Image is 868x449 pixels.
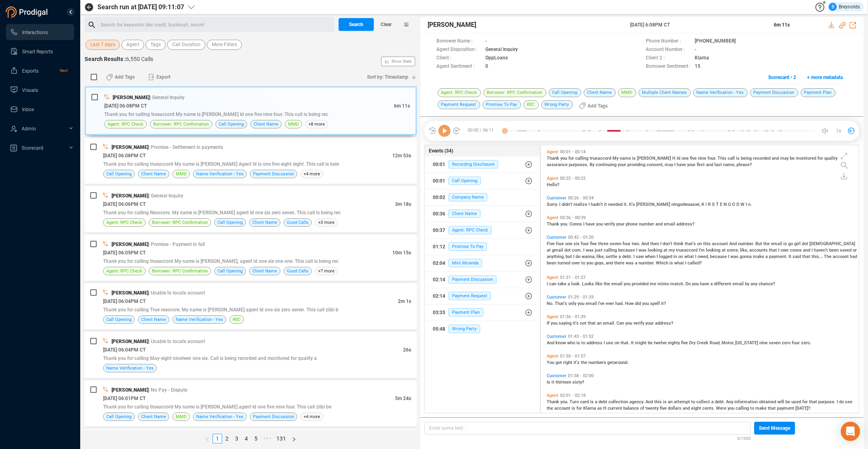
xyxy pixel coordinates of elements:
span: but [566,254,573,259]
span: I [636,248,639,253]
span: I [559,202,562,207]
span: my [669,248,676,253]
span: saved [840,248,853,253]
span: Company Name [448,193,487,201]
span: | General Inquiry [150,95,185,100]
span: Conns [570,221,583,227]
span: Scorecard [22,145,43,151]
span: Borrower: RPC Confirmation [153,120,209,128]
span: being [741,156,753,161]
span: n. [748,202,752,207]
span: four. [708,156,718,161]
span: Sorry. [547,202,559,207]
button: 00:02Company Name [425,189,539,205]
span: email [664,221,676,227]
span: Clear [381,18,391,31]
span: last [714,162,723,167]
button: Export [144,71,175,83]
span: one [565,241,574,246]
span: H [672,156,677,161]
span: [PERSON_NAME] [113,95,150,100]
li: Interactions [6,24,74,40]
div: 00:36 [433,207,445,220]
span: call [728,156,736,161]
button: + more metadata [803,71,847,84]
span: don't [663,241,673,246]
span: Recording Disclosure [448,160,498,169]
span: Promise To Pay [448,242,487,251]
span: Id [677,156,681,161]
span: 6m 11s [394,103,410,109]
button: Tags [146,40,166,50]
span: 3m 18s [395,201,411,207]
span: your [687,162,697,167]
span: I [778,248,781,253]
span: I [695,254,698,259]
span: [DATE] 06:08PM CT [103,153,146,158]
a: Interactions [10,24,68,40]
button: Sort by: Timestamp [362,71,417,83]
span: This [718,156,728,161]
span: was [639,248,648,253]
span: Client Name [448,209,481,218]
span: conns [790,248,803,253]
span: guys, [594,260,606,266]
span: I [657,254,659,259]
span: Five [547,241,556,246]
span: +4 more [300,170,323,178]
span: account [712,241,729,246]
span: logged [659,254,673,259]
span: on [697,241,703,246]
span: By [590,162,596,167]
button: Last 7 days [85,40,120,50]
button: Show Stats [381,57,415,66]
span: saw [636,254,645,259]
span: Sort by: Timestamp [367,71,408,83]
span: turned [558,260,572,266]
div: 00:37 [433,224,445,237]
span: and [706,162,714,167]
span: continuing [596,162,618,167]
span: calling [575,156,590,161]
span: gmail [552,248,564,253]
span: MMD [176,170,187,178]
span: | Promise - Settlement in payments [148,144,223,150]
span: And [729,241,738,246]
span: that [802,254,811,259]
span: four [581,241,590,246]
span: Search [349,18,363,31]
span: you [596,221,604,227]
span: Agent [126,40,139,50]
span: trueaccord [590,156,612,161]
span: assurance [547,162,569,167]
span: calling [604,248,618,253]
span: W [740,202,746,207]
span: address? [676,221,694,227]
span: N [724,202,728,207]
span: I [583,221,586,227]
span: Call Opening [106,170,132,178]
span: Add Tags [588,100,608,112]
span: O [732,202,736,207]
span: do [576,254,582,259]
div: [PERSON_NAME]| Promise - Settlement in payments[DATE] 06:08PM CT12m 53sThank you for calling true... [85,137,417,184]
button: 02:04Mini Miranda [425,255,539,271]
span: It's [629,202,636,207]
span: accounts [749,248,769,253]
span: [DATE] 06:06PM CT [103,201,146,207]
span: Visuals [22,87,38,93]
span: I [674,162,677,167]
button: 1x [833,125,844,136]
span: some, [727,248,740,253]
span: Client Name [254,120,278,128]
span: Good Calls [287,219,308,226]
span: Thank [547,221,560,227]
span: [DATE] 06:05PM CT [103,250,146,256]
span: [PERSON_NAME] [636,202,671,207]
span: I [660,241,663,246]
button: Scorecard • 2 [764,71,801,84]
li: Visuals [6,82,74,98]
span: been [547,260,558,266]
span: owed, [698,254,710,259]
span: K [702,202,706,207]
